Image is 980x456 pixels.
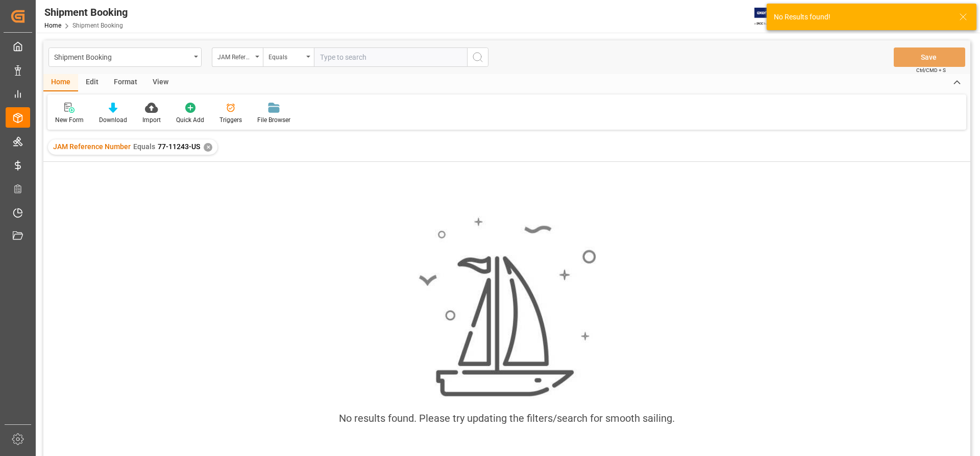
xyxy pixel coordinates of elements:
[774,12,949,22] div: No Results found!
[99,115,127,125] div: Download
[43,74,78,91] div: Home
[106,74,145,91] div: Format
[339,411,675,426] div: No results found. Please try updating the filters/search for smooth sailing.
[53,142,131,151] span: JAM Reference Number
[754,8,790,26] img: Exertis%20JAM%20-%20Email%20Logo.jpg_1722504956.jpg
[894,47,965,67] button: Save
[145,74,176,91] div: View
[133,142,155,151] span: Equals
[142,115,161,125] div: Import
[54,50,190,63] div: Shipment Booking
[158,142,200,151] span: 77-11243-US
[268,50,303,62] div: Equals
[418,216,596,398] img: smooth_sailing.jpeg
[467,47,488,67] button: search button
[916,66,946,74] span: Ctrl/CMD + S
[44,22,61,29] a: Home
[204,143,212,152] div: ✕
[55,115,84,125] div: New Form
[44,5,128,20] div: Shipment Booking
[217,50,252,62] div: JAM Reference Number
[78,74,106,91] div: Edit
[219,115,242,125] div: Triggers
[212,47,263,67] button: open menu
[263,47,314,67] button: open menu
[314,47,467,67] input: Type to search
[257,115,290,125] div: File Browser
[48,47,202,67] button: open menu
[176,115,204,125] div: Quick Add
